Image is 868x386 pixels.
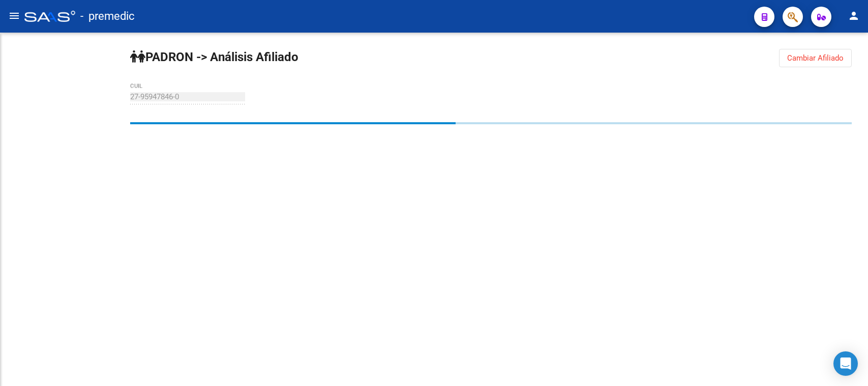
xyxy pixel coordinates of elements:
mat-icon: person [848,10,860,22]
strong: PADRON -> Análisis Afiliado [130,50,298,64]
div: Open Intercom Messenger [833,351,858,376]
button: Cambiar Afiliado [779,49,852,67]
span: Cambiar Afiliado [787,53,844,63]
span: - premedic [80,5,135,27]
mat-icon: menu [8,10,20,22]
